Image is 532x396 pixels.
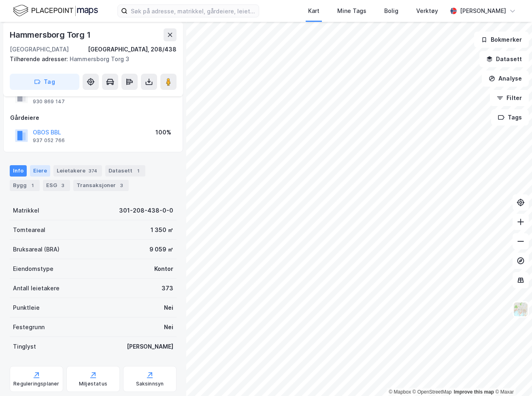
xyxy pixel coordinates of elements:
div: [PERSON_NAME] [460,6,506,16]
div: Hammersborg Torg 1 [10,28,92,41]
div: Tomteareal [13,225,45,235]
div: Eiere [30,165,50,177]
div: 1 [28,181,36,189]
div: Kart [308,6,319,16]
div: ESG [43,180,70,191]
div: Info [10,165,27,177]
button: Tag [10,74,79,90]
div: Hammersborg Torg 3 [10,54,170,64]
div: Festegrunn [13,322,45,332]
div: 937 052 766 [33,137,65,144]
div: 930 869 147 [33,98,65,105]
div: Bolig [384,6,398,16]
div: 374 [87,167,99,175]
div: 3 [59,181,67,189]
button: Filter [490,90,529,106]
div: Miljøstatus [79,381,107,387]
div: Nei [164,322,173,332]
div: Saksinnsyn [136,381,164,387]
div: Mine Tags [337,6,366,16]
div: Datasett [105,165,145,177]
img: Z [513,302,528,317]
img: logo.f888ab2527a4732fd821a326f86c7f29.svg [13,4,98,18]
div: [GEOGRAPHIC_DATA] [10,45,69,54]
div: 301-208-438-0-0 [119,206,173,215]
div: Leietakere [53,165,102,177]
div: Tinglyst [13,342,36,351]
div: 100% [155,128,171,137]
div: Matrikkel [13,206,39,215]
div: Gårdeiere [10,113,176,123]
button: Bokmerker [474,32,529,48]
div: [GEOGRAPHIC_DATA], 208/438 [88,45,177,54]
div: Kontor [154,264,173,274]
div: 9 059 ㎡ [149,245,173,254]
div: Kontrollprogram for chat [492,357,532,396]
div: Antall leietakere [13,283,60,293]
div: Verktøy [416,6,438,16]
div: 373 [162,283,173,293]
div: 3 [117,181,126,189]
div: 1 [134,167,142,175]
div: Nei [164,303,173,313]
div: Punktleie [13,303,40,313]
button: Analyse [482,70,529,87]
a: OpenStreetMap [413,389,452,395]
input: Søk på adresse, matrikkel, gårdeiere, leietakere eller personer [128,5,259,17]
div: Bruksareal (BRA) [13,245,60,254]
a: Mapbox [389,389,411,395]
div: Bygg [10,180,40,191]
a: Improve this map [454,389,494,395]
button: Tags [491,109,529,126]
div: Transaksjoner [73,180,129,191]
button: Datasett [479,51,529,67]
div: Eiendomstype [13,264,53,274]
span: Tilhørende adresser: [10,55,70,62]
div: Reguleringsplaner [13,381,59,387]
iframe: Chat Widget [492,357,532,396]
div: 1 350 ㎡ [151,225,173,235]
div: [PERSON_NAME] [127,342,173,351]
